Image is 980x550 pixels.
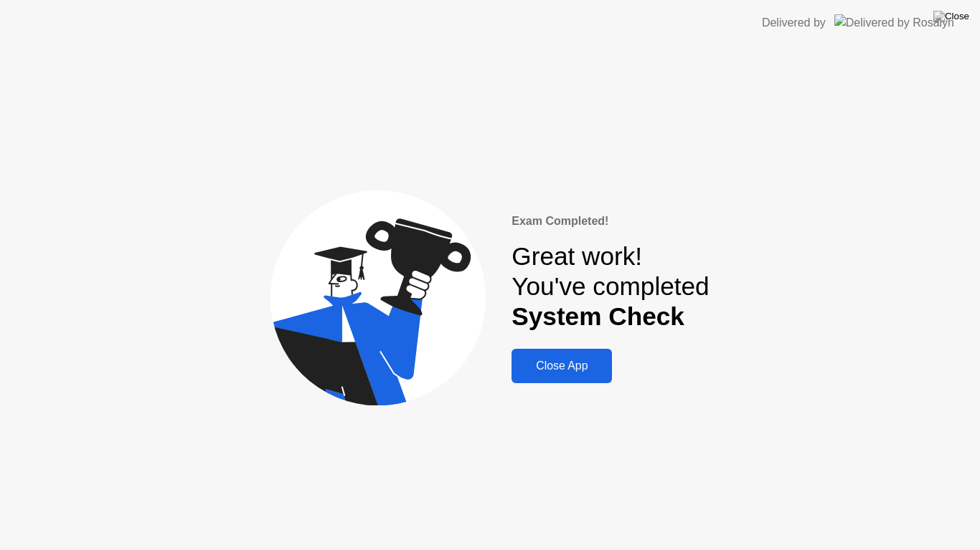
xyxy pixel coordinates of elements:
div: Exam Completed! [512,213,709,230]
img: Delivered by Rosalyn [834,14,954,31]
div: Delivered by [762,14,826,32]
button: Close App [512,349,612,383]
img: Close [933,11,969,22]
div: Great work! You've completed [512,241,709,332]
div: Close App [516,360,608,372]
b: System Check [512,302,684,330]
